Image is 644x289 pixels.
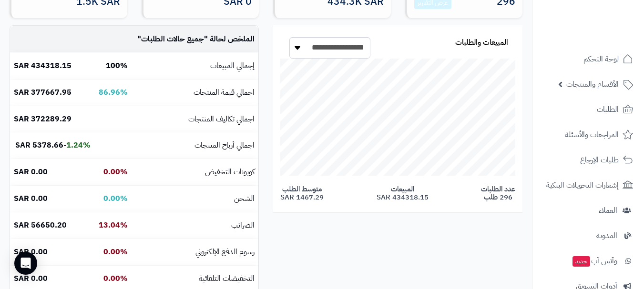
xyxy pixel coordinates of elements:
b: 100% [106,60,128,71]
span: لوحة التحكم [583,52,619,66]
b: 56650.20 SAR [14,219,67,231]
td: اجمالي تكاليف المنتجات [132,106,258,132]
b: 0.00% [103,193,128,204]
b: 0.00% [103,273,128,284]
span: جديد [572,256,590,267]
span: متوسط الطلب 1467.29 SAR [280,185,324,201]
a: العملاء [538,199,638,222]
td: كوبونات التخفيض [132,159,258,185]
img: logo-2.png [579,27,635,47]
b: 372289.29 SAR [14,113,72,125]
td: إجمالي المبيعات [132,53,258,79]
h3: المبيعات والطلبات [455,39,508,47]
a: الطلبات [538,98,638,121]
b: 434318.15 SAR [14,60,72,71]
b: 0.00 SAR [14,193,48,204]
span: إشعارات التحويلات البنكية [546,179,619,192]
a: المراجعات والأسئلة [538,123,638,146]
b: 1.24% [66,140,91,151]
b: 5378.66 SAR [15,140,63,151]
td: الضرائب [132,212,258,239]
b: 86.96% [99,87,128,98]
td: اجمالي قيمة المنتجات [132,80,258,106]
b: 0.00 SAR [14,273,48,284]
td: اجمالي أرباح المنتجات [132,132,258,159]
td: الملخص لحالة " " [132,26,258,52]
span: جميع حالات الطلبات [141,33,204,45]
span: وآتس آب [572,254,617,268]
div: Open Intercom Messenger [14,252,37,275]
b: 0.00% [103,246,128,258]
b: 0.00 SAR [14,246,48,258]
span: الطلبات [597,103,619,116]
span: المراجعات والأسئلة [565,128,619,141]
td: - [10,132,94,159]
b: 13.04% [99,219,128,231]
td: الشحن [132,186,258,212]
a: وآتس آبجديد [538,249,638,272]
span: طلبات الإرجاع [580,153,619,167]
span: المدونة [596,229,617,242]
a: طلبات الإرجاع [538,149,638,171]
span: الأقسام والمنتجات [566,78,619,91]
a: إشعارات التحويلات البنكية [538,174,638,197]
span: عدد الطلبات 296 طلب [481,185,515,201]
a: المدونة [538,224,638,247]
b: 377667.95 SAR [14,87,72,98]
b: 0.00% [103,166,128,178]
td: رسوم الدفع الإلكتروني [132,239,258,265]
a: لوحة التحكم [538,48,638,70]
b: 0.00 SAR [14,166,48,178]
span: العملاء [599,204,617,217]
span: المبيعات 434318.15 SAR [377,185,429,201]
